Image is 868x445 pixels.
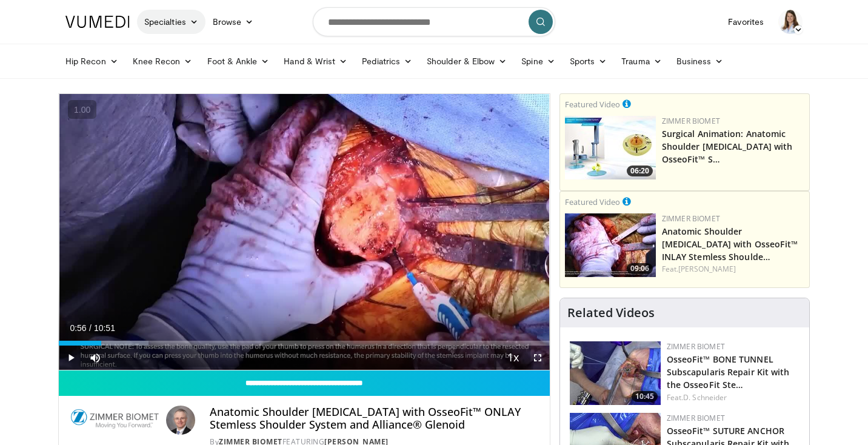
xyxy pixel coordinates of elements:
[565,99,620,110] small: Featured Video
[565,116,656,179] a: 06:20
[419,49,514,73] a: Shoulder & Elbow
[662,213,720,224] a: Zimmer Biomet
[355,49,419,73] a: Pediatrics
[632,391,658,402] span: 10:45
[662,226,798,263] a: Anatomic Shoulder [MEDICAL_DATA] with OsseoFit™ INLAY Stemless Shoulde…
[166,406,195,435] img: Avatar
[678,264,736,274] a: [PERSON_NAME]
[627,166,653,176] span: 06:20
[58,49,125,73] a: Hip Recon
[721,10,771,34] a: Favorites
[778,10,803,34] img: Avatar
[565,213,656,277] a: 09:06
[125,49,200,73] a: Knee Recon
[570,341,661,405] img: 2f1af013-60dc-4d4f-a945-c3496bd90c6e.150x105_q85_crop-smart_upscale.jpg
[70,323,86,333] span: 0:56
[59,94,550,370] video-js: Video Player
[200,49,277,73] a: Foot & Ankle
[89,323,92,333] span: /
[137,10,205,34] a: Specialties
[59,341,550,346] div: Progress Bar
[614,49,669,73] a: Trauma
[667,413,725,423] a: Zimmer Biomet
[65,16,130,28] img: VuMedi Logo
[276,49,355,73] a: Hand & Wrist
[526,346,550,370] button: Fullscreen
[563,49,615,73] a: Sports
[205,10,261,34] a: Browse
[59,346,83,370] button: Play
[313,7,555,36] input: Search topics, interventions
[565,213,656,277] img: 59d0d6d9-feca-4357-b9cd-4bad2cd35cb6.150x105_q85_crop-smart_upscale.jpg
[627,263,653,274] span: 09:06
[210,406,539,432] h4: Anatomic Shoulder [MEDICAL_DATA] with OsseoFit™ ONLAY Stemless Shoulder System and Alliance® Glenoid
[669,49,731,73] a: Business
[662,116,720,126] a: Zimmer Biomet
[501,346,526,370] button: Playback Rate
[662,264,804,275] div: Feat.
[667,341,725,352] a: Zimmer Biomet
[565,116,656,179] img: 84e7f812-2061-4fff-86f6-cdff29f66ef4.150x105_q85_crop-smart_upscale.jpg
[94,323,115,333] span: 10:51
[83,346,107,370] button: Mute
[662,128,793,165] a: Surgical Animation: Anatomic Shoulder [MEDICAL_DATA] with OsseoFit™ S…
[68,406,161,435] img: Zimmer Biomet
[565,196,620,207] small: Featured Video
[683,392,727,403] a: D. Schneider
[567,306,655,320] h4: Related Videos
[667,353,790,390] a: OsseoFit™ BONE TUNNEL Subscapularis Repair Kit with the OsseoFit Ste…
[514,49,562,73] a: Spine
[570,341,661,405] a: 10:45
[667,392,800,403] div: Feat.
